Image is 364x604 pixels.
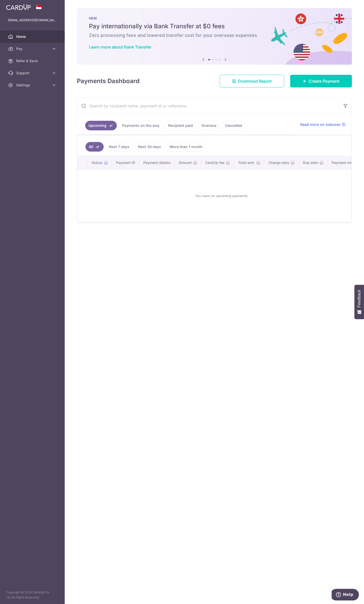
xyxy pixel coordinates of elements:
[238,78,272,84] span: Download Report
[77,77,140,86] h4: Payments Dashboard
[268,160,289,165] span: Charge date
[119,121,163,130] a: Payments on the way
[16,83,50,88] span: Settings
[106,142,133,152] a: Next 7 days
[165,121,196,130] a: Recipient paid
[92,160,102,165] span: Status
[8,18,57,23] p: [EMAIL_ADDRESS][DOMAIN_NAME]
[198,121,220,130] a: Overdue
[6,4,31,10] img: CardUp
[89,16,340,20] p: NEW
[77,98,339,114] input: Search by recipient name, payment id or reference
[16,46,50,51] span: Pay
[300,122,346,127] a: Read more on statuses
[166,142,206,152] a: More than 1 month
[16,70,50,76] span: Support
[300,122,340,127] span: Read more on statuses
[220,75,284,87] a: Download Report
[354,285,364,319] button: Feedback - Show survey
[112,156,139,169] th: Payment ID
[135,142,164,152] a: Next 30 days
[303,160,318,165] span: Due date
[205,160,224,165] span: CardUp fee
[89,32,340,38] h6: Zero processing fees and lowered transfer cost for your overseas expenses
[16,34,50,39] span: Home
[238,160,255,165] span: Total amt.
[309,78,339,84] span: Create Payment
[83,174,360,218] div: You have no upcoming payments.
[85,121,117,130] a: Upcoming
[332,589,359,601] iframe: Opens a widget where you can find more information
[89,44,151,50] a: Learn more about Bank Transfer
[89,22,340,30] h5: Pay internationally via Bank Transfer at $0 fees
[139,156,175,169] th: Payment details
[290,75,352,87] a: Create Payment
[77,8,352,65] img: Bank transfer banner
[222,121,245,130] a: Cancelled
[179,160,192,165] span: Amount
[357,290,361,307] span: Feedback
[16,58,50,63] span: Refer & Save
[85,142,104,152] a: All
